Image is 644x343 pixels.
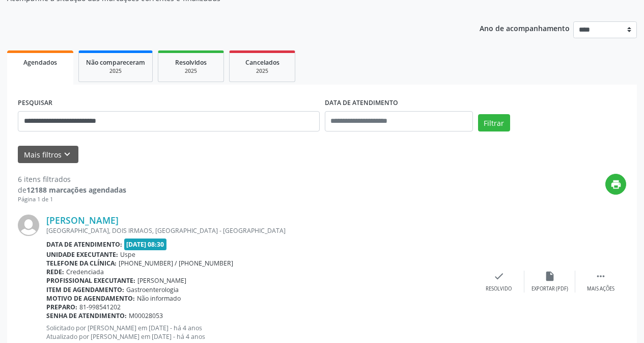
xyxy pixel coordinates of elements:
[26,185,126,195] strong: 12188 marcações agendadas
[62,149,73,160] i: keyboard_arrow_down
[46,276,135,285] b: Profissional executante:
[137,294,181,303] span: Não informado
[544,271,555,282] i: insert_drive_file
[23,58,57,67] span: Agendados
[137,276,186,285] span: [PERSON_NAME]
[126,285,179,294] span: Gastroenterologia
[46,303,77,311] b: Preparo:
[480,21,570,34] p: Ano de acompanhamento
[531,285,568,293] div: Exportar (PDF)
[478,114,510,131] button: Filtrar
[587,285,614,293] div: Mais ações
[119,259,233,268] span: [PHONE_NUMBER] / [PHONE_NUMBER]
[46,240,122,249] b: Data de atendimento:
[79,303,121,311] span: 81-998541202
[175,58,207,67] span: Resolvidos
[18,146,78,164] button: Mais filtroskeyboard_arrow_down
[124,239,167,250] span: [DATE] 08:30
[595,271,606,282] i: 
[46,294,135,303] b: Motivo de agendamento:
[120,250,135,259] span: Uspe
[66,268,104,276] span: Credenciada
[245,58,279,67] span: Cancelados
[165,67,216,75] div: 2025
[86,58,145,67] span: Não compareceram
[493,271,505,282] i: check
[46,226,473,235] div: [GEOGRAPHIC_DATA], DOIS IRMAOS, [GEOGRAPHIC_DATA] - [GEOGRAPHIC_DATA]
[46,311,127,320] b: Senha de atendimento:
[605,174,626,195] button: print
[18,184,126,195] div: de
[46,285,124,294] b: Item de agendamento:
[325,95,398,111] label: DATA DE ATENDIMENTO
[237,67,288,75] div: 2025
[18,95,52,111] label: PESQUISAR
[610,179,622,190] i: print
[486,285,512,293] div: Resolvido
[46,324,473,341] p: Solicitado por [PERSON_NAME] em [DATE] - há 4 anos Atualizado por [PERSON_NAME] em [DATE] - há 4 ...
[46,250,118,259] b: Unidade executante:
[46,215,119,226] a: [PERSON_NAME]
[86,67,145,75] div: 2025
[129,311,163,320] span: M00028053
[46,259,117,268] b: Telefone da clínica:
[18,215,39,236] img: img
[18,195,126,204] div: Página 1 de 1
[18,174,126,184] div: 6 itens filtrados
[46,268,64,276] b: Rede:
